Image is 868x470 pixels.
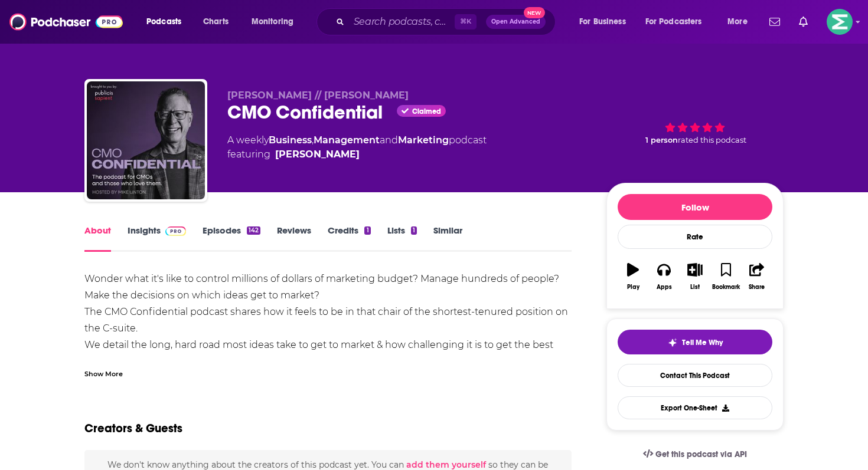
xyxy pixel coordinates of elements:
[412,109,441,114] span: Claimed
[571,12,641,31] button: open menu
[455,14,477,29] span: ⌘ K
[655,449,747,459] span: Get this podcast via API
[634,440,756,469] a: Get this podcast via API
[749,284,765,291] div: Share
[203,14,229,30] span: Charts
[648,255,679,298] button: Apps
[680,255,710,298] button: List
[84,271,572,436] div: Wonder what it's like to control millions of dollars of marketing budget? Manage hundreds of peop...
[411,226,417,235] div: 1
[314,134,380,146] a: Management
[364,226,370,235] div: 1
[9,11,123,33] img: Podchaser - Follow, Share and Rate Podcasts
[491,19,540,25] span: Open Advanced
[827,9,853,35] button: Show profile menu
[618,396,772,419] button: Export One-Sheet
[203,225,260,252] a: Episodes142
[227,133,487,162] div: A weekly podcast
[247,226,260,235] div: 142
[618,255,648,298] button: Play
[645,14,702,30] span: For Podcasters
[682,338,723,347] span: Tell Me Why
[87,81,205,199] img: CMO Confidential
[277,225,311,252] a: Reviews
[398,134,449,146] a: Marketing
[146,14,181,30] span: Podcasts
[657,284,672,291] div: Apps
[794,12,812,32] a: Show notifications dropdown
[328,8,567,35] div: Search podcasts, credits, & more...
[275,147,360,162] a: [PERSON_NAME]
[710,255,741,298] button: Bookmark
[252,14,293,30] span: Monitoring
[524,7,545,18] span: New
[690,284,700,291] div: List
[269,134,312,146] a: Business
[618,364,772,387] a: Contact This Podcast
[827,9,853,35] span: Logged in as LKassela
[406,460,486,469] button: add them yourself
[668,338,677,347] img: tell me why sparkle
[727,14,748,30] span: More
[678,136,746,144] span: rated this podcast
[618,330,772,354] button: tell me why sparkleTell Me Why
[765,12,785,32] a: Show notifications dropdown
[627,284,639,291] div: Play
[712,284,740,291] div: Bookmark
[618,194,772,220] button: Follow
[349,12,455,31] input: Search podcasts, credits, & more...
[433,225,462,252] a: Similar
[827,9,853,35] img: User Profile
[84,421,182,436] h2: Creators & Guests
[84,225,111,252] a: About
[579,14,626,30] span: For Business
[638,12,719,31] button: open menu
[165,226,186,236] img: Podchaser Pro
[742,255,772,298] button: Share
[486,15,546,29] button: Open AdvancedNew
[227,90,409,101] span: [PERSON_NAME] // [PERSON_NAME]
[645,136,678,144] span: 1 person
[312,134,314,146] span: ,
[606,90,784,163] div: 1 personrated this podcast
[380,134,398,146] span: and
[618,225,772,249] div: Rate
[243,12,309,31] button: open menu
[138,12,197,31] button: open menu
[328,225,370,252] a: Credits1
[227,147,487,162] span: featuring
[719,12,762,31] button: open menu
[195,12,236,31] a: Charts
[387,225,417,252] a: Lists1
[128,225,186,252] a: InsightsPodchaser Pro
